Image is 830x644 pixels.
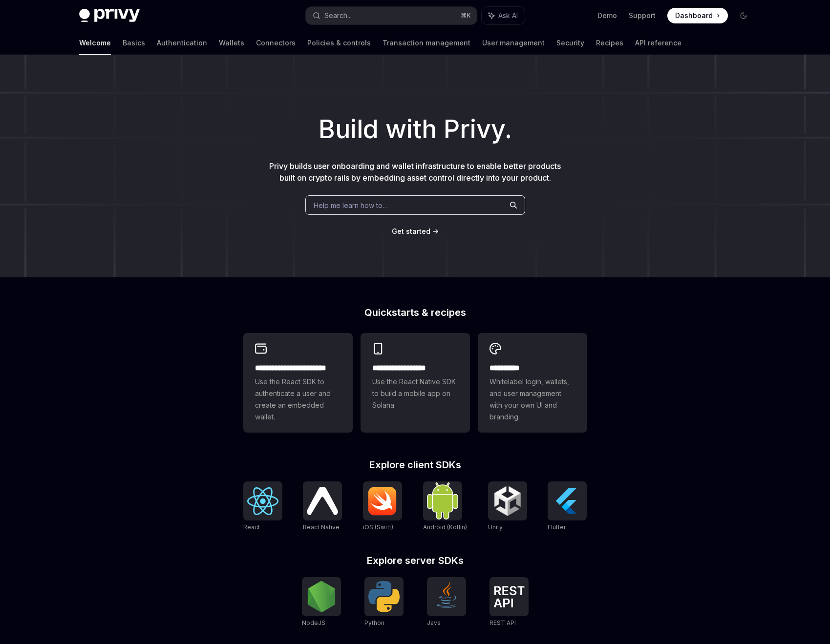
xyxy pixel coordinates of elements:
[488,523,503,531] span: Unity
[556,31,584,55] a: Security
[303,481,342,532] a: React NativeReact Native
[489,376,575,423] span: Whitelabel login, wallets, and user management with your own UI and branding.
[324,10,352,21] div: Search...
[667,8,728,23] a: Dashboard
[492,485,523,517] img: Unity
[489,577,529,628] a: REST APIREST API
[243,481,282,532] a: ReactReact
[363,481,402,532] a: iOS (Swift)iOS (Swift)
[482,7,525,24] button: Ask AI
[307,487,338,515] img: React Native
[431,581,462,612] img: Java
[79,9,140,22] img: dark logo
[597,11,617,21] a: Demo
[306,7,477,24] button: Search...⌘K
[302,619,325,626] span: NodeJS
[247,487,278,515] img: React
[363,523,393,531] span: iOS (Swift)
[427,482,458,519] img: Android (Kotlin)
[269,161,561,183] span: Privy builds user onboarding and wallet infrastructure to enable better products built on crypto ...
[361,333,470,433] a: **** **** **** ***Use the React Native SDK to build a mobile app on Solana.
[736,8,751,23] button: Toggle dark mode
[302,577,341,628] a: NodeJSNodeJS
[548,523,566,531] span: Flutter
[461,12,471,20] span: ⌘ K
[123,31,145,55] a: Basics
[16,110,814,148] h1: Build with Privy.
[675,11,713,21] span: Dashboard
[364,619,384,626] span: Python
[243,523,260,531] span: React
[552,485,583,517] img: Flutter
[157,31,207,55] a: Authentication
[243,556,587,565] h2: Explore server SDKs
[392,227,430,236] a: Get started
[79,31,111,55] a: Welcome
[629,11,656,21] a: Support
[392,227,430,235] span: Get started
[243,460,587,470] h2: Explore client SDKs
[493,586,525,607] img: REST API
[255,376,341,423] span: Use the React SDK to authenticate a user and create an embedded wallet.
[478,333,587,433] a: **** *****Whitelabel login, wallets, and user management with your own UI and branding.
[596,31,623,55] a: Recipes
[548,481,587,532] a: FlutterFlutter
[303,523,340,531] span: React Native
[427,577,466,628] a: JavaJava
[314,200,388,210] span: Help me learn how to…
[635,31,681,55] a: API reference
[364,577,404,628] a: PythonPython
[372,376,458,411] span: Use the React Native SDK to build a mobile app on Solana.
[427,619,441,626] span: Java
[243,308,587,317] h2: Quickstarts & recipes
[423,523,467,531] span: Android (Kotlin)
[368,581,400,612] img: Python
[219,31,244,55] a: Wallets
[307,31,371,55] a: Policies & controls
[306,581,337,612] img: NodeJS
[482,31,545,55] a: User management
[256,31,296,55] a: Connectors
[383,31,470,55] a: Transaction management
[423,481,467,532] a: Android (Kotlin)Android (Kotlin)
[367,486,398,516] img: iOS (Swift)
[489,619,516,626] span: REST API
[488,481,527,532] a: UnityUnity
[498,11,518,21] span: Ask AI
